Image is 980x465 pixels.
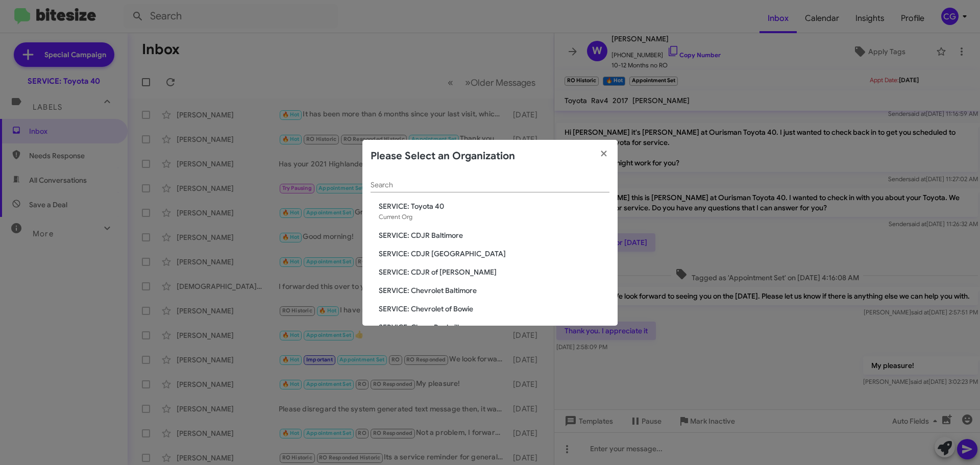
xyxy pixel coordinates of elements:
span: SERVICE: CDJR [GEOGRAPHIC_DATA] [379,249,609,259]
span: SERVICE: Chevy Rockville [379,322,609,332]
span: Current Org [379,213,412,221]
span: SERVICE: Chevrolet Baltimore [379,285,609,296]
span: SERVICE: CDJR of [PERSON_NAME] [379,267,609,277]
span: SERVICE: Toyota 40 [379,201,609,211]
span: SERVICE: Chevrolet of Bowie [379,304,609,314]
h2: Please Select an Organization [371,148,515,164]
span: SERVICE: CDJR Baltimore [379,230,609,240]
